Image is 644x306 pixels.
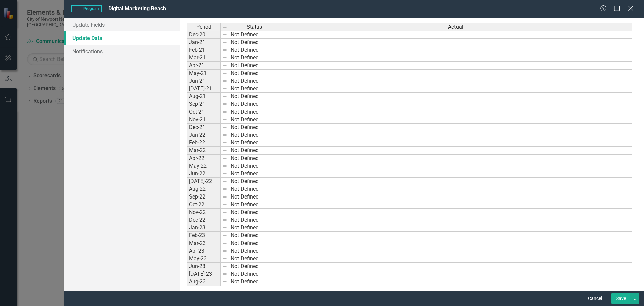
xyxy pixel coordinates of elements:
[108,5,166,12] span: Digital Marketing Reach
[187,247,221,255] td: Apr-23
[229,201,279,209] td: Not Defined
[187,224,221,232] td: Jan-23
[229,46,279,54] td: Not Defined
[187,131,221,139] td: Jan-22
[229,155,279,162] td: Not Defined
[64,18,180,31] a: Update Fields
[187,178,221,185] td: [DATE]-22
[187,54,221,62] td: Mar-21
[222,210,227,215] img: 8DAGhfEEPCf229AAAAAElFTkSuQmCC
[229,216,279,224] td: Not Defined
[222,194,227,200] img: 8DAGhfEEPCf229AAAAAElFTkSuQmCC
[229,185,279,193] td: Not Defined
[229,39,279,46] td: Not Defined
[229,139,279,147] td: Not Defined
[229,270,279,278] td: Not Defined
[229,77,279,85] td: Not Defined
[196,24,211,30] span: Period
[222,55,227,60] img: 8DAGhfEEPCf229AAAAAElFTkSuQmCC
[187,124,221,131] td: Dec-21
[222,78,227,84] img: 8DAGhfEEPCf229AAAAAElFTkSuQmCC
[222,132,227,138] img: 8DAGhfEEPCf229AAAAAElFTkSuQmCC
[584,293,606,304] button: Cancel
[222,117,227,122] img: 8DAGhfEEPCf229AAAAAElFTkSuQmCC
[187,278,221,286] td: Aug-23
[64,45,180,58] a: Notifications
[222,217,227,223] img: 8DAGhfEEPCf229AAAAAElFTkSuQmCC
[187,239,221,247] td: Mar-23
[229,224,279,232] td: Not Defined
[229,100,279,108] td: Not Defined
[222,125,227,130] img: 8DAGhfEEPCf229AAAAAElFTkSuQmCC
[222,271,227,277] img: 8DAGhfEEPCf229AAAAAElFTkSuQmCC
[222,171,227,176] img: 8DAGhfEEPCf229AAAAAElFTkSuQmCC
[222,71,227,76] img: 8DAGhfEEPCf229AAAAAElFTkSuQmCC
[222,279,227,285] img: 8DAGhfEEPCf229AAAAAElFTkSuQmCC
[222,256,227,261] img: 8DAGhfEEPCf229AAAAAElFTkSuQmCC
[222,225,227,230] img: 8DAGhfEEPCf229AAAAAElFTkSuQmCC
[222,264,227,269] img: 8DAGhfEEPCf229AAAAAElFTkSuQmCC
[448,24,463,30] span: Actual
[229,62,279,70] td: Not Defined
[187,46,221,54] td: Feb-21
[187,232,221,239] td: Feb-23
[187,39,221,46] td: Jan-21
[71,5,102,12] span: Program
[222,179,227,184] img: 8DAGhfEEPCf229AAAAAElFTkSuQmCC
[222,47,227,53] img: 8DAGhfEEPCf229AAAAAElFTkSuQmCC
[229,247,279,255] td: Not Defined
[187,185,221,193] td: Aug-22
[229,239,279,247] td: Not Defined
[187,255,221,263] td: May-23
[222,63,227,68] img: 8DAGhfEEPCf229AAAAAElFTkSuQmCC
[229,147,279,155] td: Not Defined
[222,86,227,91] img: 8DAGhfEEPCf229AAAAAElFTkSuQmCC
[229,232,279,239] td: Not Defined
[229,209,279,216] td: Not Defined
[222,163,227,169] img: 8DAGhfEEPCf229AAAAAElFTkSuQmCC
[222,140,227,145] img: 8DAGhfEEPCf229AAAAAElFTkSuQmCC
[187,170,221,178] td: Jun-22
[222,241,227,246] img: 8DAGhfEEPCf229AAAAAElFTkSuQmCC
[229,116,279,124] td: Not Defined
[222,233,227,238] img: 8DAGhfEEPCf229AAAAAElFTkSuQmCC
[187,116,221,124] td: Nov-21
[222,32,227,37] img: 8DAGhfEEPCf229AAAAAElFTkSuQmCC
[229,263,279,270] td: Not Defined
[222,156,227,161] img: 8DAGhfEEPCf229AAAAAElFTkSuQmCC
[187,209,221,216] td: Nov-22
[187,201,221,209] td: Oct-22
[229,54,279,62] td: Not Defined
[222,248,227,254] img: 8DAGhfEEPCf229AAAAAElFTkSuQmCC
[187,155,221,162] td: Apr-22
[187,31,221,39] td: Dec-20
[187,139,221,147] td: Feb-22
[229,93,279,100] td: Not Defined
[229,255,279,263] td: Not Defined
[229,85,279,93] td: Not Defined
[222,94,227,99] img: 8DAGhfEEPCf229AAAAAElFTkSuQmCC
[187,93,221,100] td: Aug-21
[64,31,180,45] a: Update Data
[187,85,221,93] td: [DATE]-21
[229,124,279,131] td: Not Defined
[222,186,227,192] img: 8DAGhfEEPCf229AAAAAElFTkSuQmCC
[187,216,221,224] td: Dec-22
[187,100,221,108] td: Sep-21
[222,25,227,30] img: 8DAGhfEEPCf229AAAAAElFTkSuQmCC
[229,278,279,286] td: Not Defined
[187,77,221,85] td: Jun-21
[187,263,221,270] td: Jun-23
[187,147,221,155] td: Mar-22
[187,62,221,70] td: Apr-21
[611,293,630,304] button: Save
[187,193,221,201] td: Sep-22
[229,170,279,178] td: Not Defined
[222,148,227,153] img: 8DAGhfEEPCf229AAAAAElFTkSuQmCC
[229,178,279,185] td: Not Defined
[222,202,227,207] img: 8DAGhfEEPCf229AAAAAElFTkSuQmCC
[229,31,279,39] td: Not Defined
[229,131,279,139] td: Not Defined
[222,101,227,107] img: 8DAGhfEEPCf229AAAAAElFTkSuQmCC
[187,162,221,170] td: May-22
